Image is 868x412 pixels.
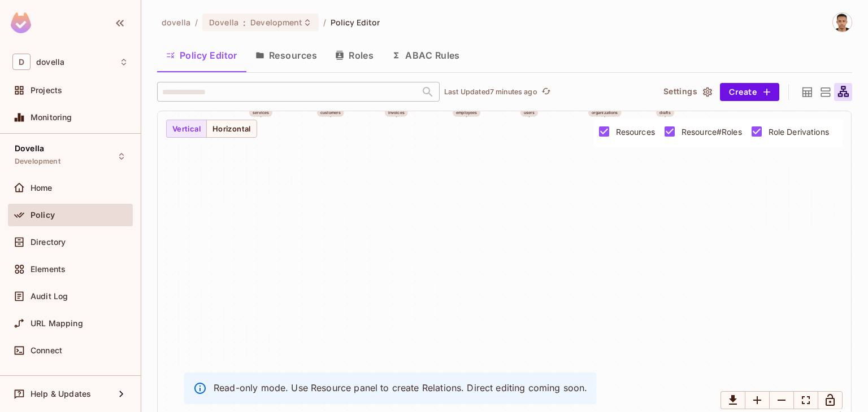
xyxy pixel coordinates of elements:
[206,120,257,138] button: Horizontal
[721,391,843,409] div: Small button group
[209,17,238,28] span: Dovella
[157,41,246,69] button: Policy Editor
[659,111,671,115] div: drafts
[383,41,469,69] button: ABAC Rules
[540,85,553,99] button: refresh
[541,86,551,98] span: refresh
[326,41,383,69] button: Roles
[833,13,852,32] img: Nick Payano Guzmán
[331,17,380,28] span: Policy Editor
[682,126,742,137] span: Resource#Roles
[31,211,55,220] span: Policy
[162,17,190,28] span: the active workspace
[31,389,91,398] span: Help & Updates
[520,109,538,117] span: users
[769,391,794,409] button: Zoom Out
[537,85,553,99] span: Click to refresh data
[250,17,302,28] span: Development
[656,109,674,117] span: drafts
[242,18,246,27] span: :
[246,41,326,69] button: Resources
[616,126,655,137] span: Resources
[166,120,207,138] button: Vertical
[388,111,405,115] div: invoices
[818,391,843,409] button: Lock Graph
[31,346,62,355] span: Connect
[249,109,272,117] span: services
[720,83,779,101] button: Create
[31,238,66,247] span: Directory
[31,183,53,192] span: Home
[11,12,31,33] img: SReyMgAAAABJRU5ErkJggg==
[456,111,477,115] div: employees
[166,120,257,138] div: Small button group
[385,109,408,117] span: invoices
[745,391,770,409] button: Zoom In
[12,54,31,70] span: D
[721,391,745,409] button: Download graph as image
[453,109,480,117] span: employees
[195,17,198,28] li: /
[31,265,66,274] span: Elements
[323,17,326,28] li: /
[317,109,344,117] span: customers
[793,391,818,409] button: Fit View
[588,109,621,117] span: organizations
[31,86,62,95] span: Projects
[769,126,829,137] span: Role Derivations
[659,83,715,101] button: Settings
[15,144,44,153] span: Dovella
[592,111,618,115] div: organizations
[524,111,535,115] div: users
[214,382,587,394] p: Read-only mode. Use Resource panel to create Relations. Direct editing coming soon.
[36,58,64,67] span: Workspace: dovella
[320,111,341,115] div: customers
[31,292,68,301] span: Audit Log
[31,113,72,122] span: Monitoring
[31,319,83,328] span: URL Mapping
[253,111,269,115] div: services
[15,157,60,166] span: Development
[444,87,537,97] p: Last Updated 7 minutes ago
